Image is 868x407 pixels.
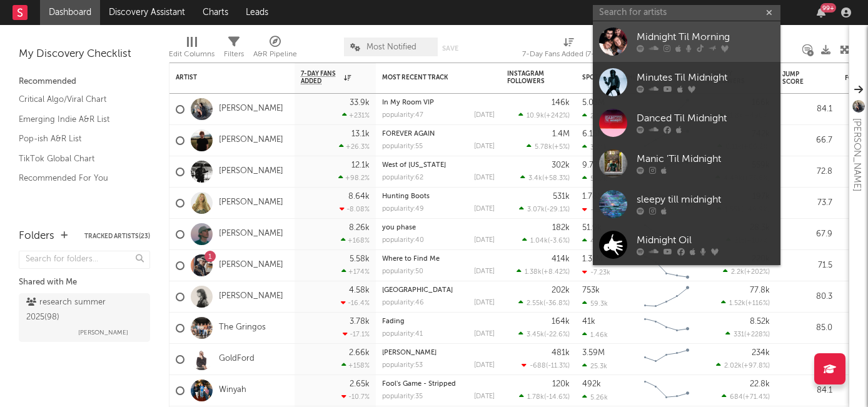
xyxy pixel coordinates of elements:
a: In My Room VIP [382,99,434,106]
div: Fading [382,318,495,325]
div: 84.1 [782,102,832,117]
div: My Discovery Checklist [19,47,150,62]
span: 2.02k [724,363,742,369]
div: In My Room VIP [382,99,495,106]
div: 9.77M [582,161,605,169]
div: Folders [19,229,54,244]
a: [PERSON_NAME] [219,260,283,271]
svg: Chart title [638,250,695,281]
a: Manic 'Til Midnight [593,143,780,184]
a: Winyah [219,385,246,396]
span: +8.42 % [543,269,568,276]
a: [PERSON_NAME] [219,135,283,146]
div: Artist [176,74,270,81]
div: 1.4M [552,130,570,138]
div: 73.7 [782,196,832,211]
div: [DATE] [474,331,495,338]
span: -29.1 % [547,206,568,213]
div: Edit Columns [169,47,214,62]
div: research summer 2025 ( 98 ) [26,295,139,325]
div: FOREVER AGAIN [382,131,495,138]
div: [DATE] [474,393,495,400]
span: -22.6 % [546,331,568,338]
div: 84.1 [782,383,832,398]
div: [DATE] [474,206,495,213]
div: 3.78k [350,318,370,326]
div: ( ) [518,330,570,338]
div: 7-Day Fans Added (7-Day Fans Added) [522,47,616,62]
input: Search for folders... [19,251,150,269]
svg: Chart title [638,281,695,313]
div: 120k [552,380,570,388]
div: 99 + [820,3,836,13]
div: Where to Find Me [382,256,495,263]
a: [PERSON_NAME] [219,198,283,208]
button: Tracked Artists(23) [84,233,150,239]
div: 1.78M [582,193,604,201]
div: ( ) [721,299,770,307]
a: [PERSON_NAME] [219,291,283,302]
div: Edit Columns [169,31,214,68]
div: +231 % [342,111,370,119]
div: popularity: 55 [382,143,423,150]
svg: Chart title [638,313,695,344]
div: 67.9 [782,227,832,242]
div: Hunting Boots [382,193,495,200]
span: 5.78k [535,144,552,151]
input: Search for artists [593,5,780,21]
div: [PERSON_NAME] [849,118,864,191]
span: 684 [730,394,743,401]
div: popularity: 49 [382,206,424,213]
div: popularity: 47 [382,112,423,119]
div: popularity: 46 [382,299,424,306]
a: The Gringos [219,323,266,333]
div: 3.59M [582,349,605,357]
div: -128k [582,206,608,214]
div: popularity: 35 [382,393,423,400]
div: 164k [552,318,570,326]
svg: Chart title [638,375,695,406]
a: research summer 2025(98)[PERSON_NAME] [19,293,150,342]
span: -688 [530,363,546,369]
div: 2.66k [349,349,370,357]
span: +71.4 % [745,394,768,401]
div: 8.26k [349,224,370,232]
div: A&R Pipeline [253,31,297,68]
div: Midnight Oil [637,233,774,248]
div: Recommended [19,74,150,89]
div: -16.4 % [341,299,370,307]
div: [DATE] [474,362,495,369]
span: -11.3 % [548,363,568,369]
span: 2.55k [527,300,543,307]
div: popularity: 50 [382,268,423,275]
a: Emerging Indie A&R List [19,113,138,126]
a: Critical Algo/Viral Chart [19,93,138,106]
div: 6.15M [582,130,604,138]
div: 80.3 [782,289,832,304]
div: A&R Pipeline [253,47,297,62]
div: New House [382,287,495,294]
div: 12.1k [351,161,370,169]
div: 1.31M [582,255,603,263]
a: Fading [382,318,405,325]
span: Most Notified [366,43,416,51]
div: 57.7k [582,174,607,183]
div: Manic 'Til Midnight [637,152,774,167]
a: [PERSON_NAME] [382,349,437,356]
div: ( ) [520,174,570,182]
div: you phase [382,224,495,231]
div: +26.3 % [339,143,370,151]
span: [PERSON_NAME] [78,325,128,340]
span: +5 % [554,144,568,151]
div: 202k [552,286,570,294]
div: 66.7 [782,133,832,148]
div: +158 % [341,361,370,369]
div: 1.46k [582,331,608,339]
a: GoldFord [219,354,255,364]
div: 2.65k [350,380,370,388]
div: Most Recent Track [382,74,476,81]
div: 5.26k [582,393,608,401]
div: 5.03M [582,99,605,107]
div: popularity: 41 [382,331,423,338]
div: +168 % [341,236,370,244]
